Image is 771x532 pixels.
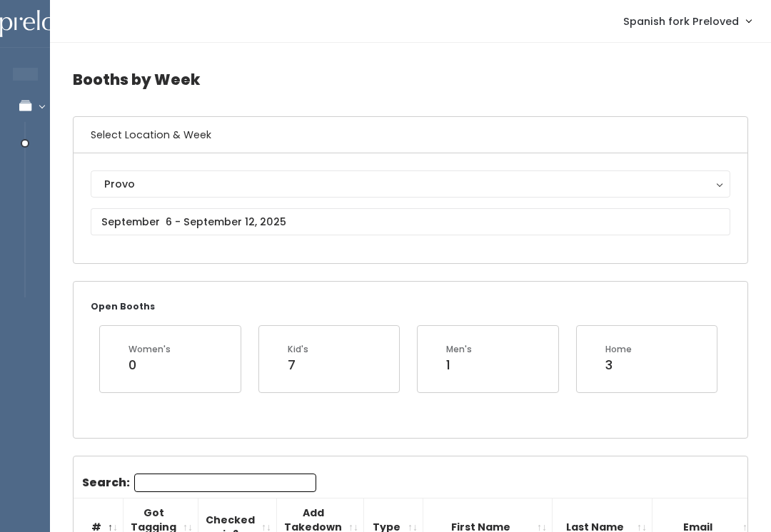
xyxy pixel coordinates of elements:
[73,60,748,99] h4: Booths by Week
[288,343,308,356] div: Kid's
[446,343,472,356] div: Men's
[128,356,171,374] div: 0
[609,6,765,36] a: Spanish fork Preloved
[605,356,632,374] div: 3
[74,117,747,153] h6: Select Location & Week
[288,356,308,374] div: 7
[128,343,171,356] div: Women's
[91,300,155,312] small: Open Booths
[104,176,717,192] div: Provo
[623,14,739,29] span: Spanish fork Preloved
[82,474,316,492] label: Search:
[605,343,632,356] div: Home
[446,356,472,374] div: 1
[134,474,316,492] input: Search:
[91,170,730,198] button: Provo
[91,208,730,235] input: September 6 - September 12, 2025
